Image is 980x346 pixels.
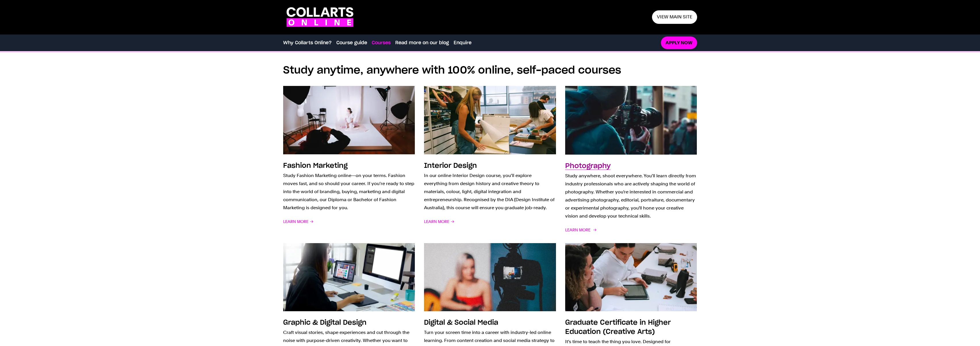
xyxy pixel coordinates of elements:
a: Courses [372,39,391,46]
h2: Study anytime, anywhere with 100% online, self-paced courses [283,64,697,77]
a: Photography Study anywhere, shoot everywhere. You’ll learn directly from industry professionals w... [565,86,697,234]
a: Why Collarts Online? [283,39,332,46]
span: Learn More [283,218,314,226]
h3: Interior Design [424,162,477,169]
h3: Photography [565,163,611,170]
p: Study Fashion Marketing online—on your terms. Fashion moves fast, and so should your career. If y... [283,172,415,212]
a: Course guide [336,39,367,46]
h3: Digital & Social Media [424,319,498,326]
a: Read more on our blog [395,39,449,46]
p: Study anywhere, shoot everywhere. You’ll learn directly from industry professionals who are activ... [565,172,697,220]
h3: Fashion Marketing [283,162,348,169]
a: Enquire [454,39,471,46]
p: In our online Interior Design course, you’ll explore everything from design history and creative ... [424,172,556,212]
span: Learn More [565,226,596,234]
h3: Graphic & Digital Design [283,319,367,326]
h3: Graduate Certificate in Higher Education (Creative Arts) [565,319,671,335]
span: Learn More [424,218,454,226]
a: Interior Design In our online Interior Design course, you’ll explore everything from design histo... [424,86,556,234]
a: Fashion Marketing Study Fashion Marketing online—on your terms. Fashion moves fast, and so should... [283,86,415,234]
a: View main site [652,10,697,24]
a: Apply now [661,36,697,49]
